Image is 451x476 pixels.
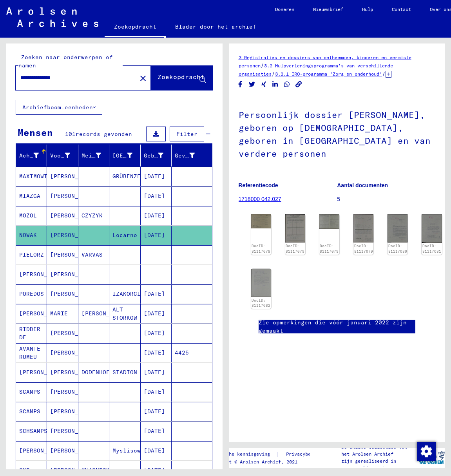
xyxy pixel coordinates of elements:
[50,388,96,395] font: [PERSON_NAME]
[239,196,281,202] font: 1718000 042.027
[112,369,137,376] font: STADION
[280,450,331,458] a: Privacybeleid
[337,182,388,188] font: Aantal documenten
[19,369,65,376] font: [PERSON_NAME]
[144,447,165,454] font: [DATE]
[252,244,270,253] a: DocID: 81117078
[236,80,245,89] button: Delen op Facebook
[50,427,96,434] font: [PERSON_NAME]
[47,145,78,167] mat-header-cell: Voornaam
[16,100,102,115] button: Archiefboom-eenheden
[50,192,96,199] font: [PERSON_NAME]
[422,214,442,243] img: 001.jpg
[6,7,98,27] img: Arolsen_neg.svg
[313,6,343,12] font: Nieuwsbrief
[19,408,40,415] font: SCAMPS
[19,149,49,162] div: Achternaam
[144,427,165,434] font: [DATE]
[286,451,322,457] font: Privacybeleid
[362,6,373,12] font: Hulp
[50,212,96,219] font: [PERSON_NAME]
[388,214,408,243] img: 001.jpg
[392,6,411,12] font: Contact
[272,70,275,77] font: /
[50,467,96,474] font: [PERSON_NAME]
[144,388,165,395] font: [DATE]
[259,319,407,334] font: Zie opmerkingen die vóór januari 2022 zijn gemaakt
[50,152,78,159] font: Voornaam
[239,54,411,69] a: 3 Registraties en dossiers van ontheemden, kinderen en vermiste personen
[112,232,137,239] font: Locarno
[112,290,141,297] font: IZAKORCI
[207,450,276,458] a: Juridische kennisgeving
[105,17,166,38] a: Zoekopdracht
[50,232,96,239] font: [PERSON_NAME]
[82,310,127,317] font: [PERSON_NAME]
[320,244,339,253] a: DocID: 81117079
[176,130,197,138] font: Filter
[50,173,96,180] font: [PERSON_NAME]
[285,214,305,243] img: 001.jpg
[50,149,80,162] div: Voornaam
[19,427,47,434] font: SCHSAMPS
[138,74,148,83] mat-icon: close
[248,80,256,89] button: Delen op Twitter
[144,369,165,376] font: [DATE]
[19,192,40,199] font: MIAZGA
[239,109,431,159] font: Persoonlijk dossier [PERSON_NAME], geboren op [DEMOGRAPHIC_DATA], geboren in [GEOGRAPHIC_DATA] en...
[144,212,165,219] font: [DATE]
[18,127,53,138] font: Mensen
[175,23,256,30] font: Blader door het archief
[144,310,165,317] font: [DATE]
[271,80,279,89] button: Delen op LinkedIn
[175,152,214,159] font: Gevangene #
[261,62,264,69] font: /
[422,244,441,253] a: DocID: 81117081
[141,145,172,167] mat-header-cell: Geboortedatum
[82,467,113,474] font: KWASNICKA
[207,459,297,465] font: Copyright © Arolsen Archief, 2021
[82,369,113,376] font: DODENHOFF
[175,349,189,356] font: 4425
[170,127,204,141] button: Filter
[112,306,137,321] font: ALT STORKOW
[112,152,172,159] font: [GEOGRAPHIC_DATA]
[19,388,40,395] font: SCAMPS
[112,173,148,180] font: GRÜBENZELL
[319,214,339,228] img: 002.jpg
[207,451,270,457] font: Juridische kennisgeving
[50,271,96,278] font: [PERSON_NAME]
[144,290,165,297] font: [DATE]
[144,467,165,474] font: [DATE]
[251,214,271,228] img: 001.jpg
[175,149,204,162] div: Gevangene #
[275,71,382,77] a: 3.2.1 IRO-programma 'Zorg en onderhoud'
[135,70,151,86] button: Duidelijk
[151,66,213,90] button: Zoekopdracht
[16,145,47,167] mat-header-cell: Achternaam
[144,192,165,199] font: [DATE]
[286,244,304,253] font: DocID: 81117079
[50,251,96,258] font: [PERSON_NAME]
[252,298,270,308] a: DocID: 81117082
[144,173,165,180] font: [DATE]
[166,17,266,36] a: Blader door het archief
[283,80,291,89] button: Delen op WhatsApp
[158,73,205,81] font: Zoekopdracht
[50,408,96,415] font: [PERSON_NAME]
[78,145,109,167] mat-header-cell: Meisjesnaam
[19,271,65,278] font: [PERSON_NAME]
[251,269,271,297] img: 001.jpg
[50,349,96,356] font: [PERSON_NAME]
[144,408,165,415] font: [DATE]
[388,244,407,253] a: DocID: 81117080
[144,149,173,162] div: Geboortedatum
[259,319,415,335] a: Zie opmerkingen die vóór januari 2022 zijn gemaakt
[50,447,96,454] font: [PERSON_NAME]
[295,80,303,89] button: Link kopiëren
